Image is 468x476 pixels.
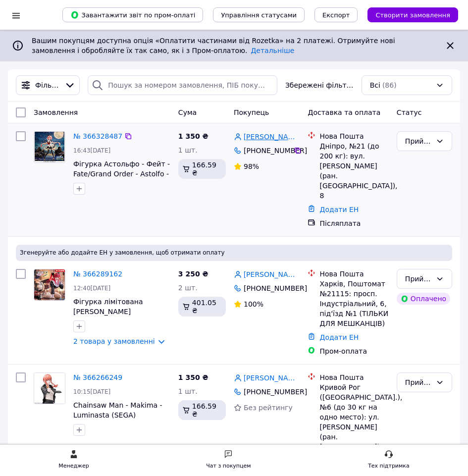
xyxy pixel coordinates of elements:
span: Доставка та оплата [308,108,380,116]
img: Фото товару [34,269,65,300]
span: Збережені фільтри: [285,80,354,90]
button: Створити замовлення [367,7,458,22]
button: Управління статусами [213,7,305,22]
a: Додати ЕН [319,206,359,213]
span: Фільтри [35,80,60,90]
a: Фігурка Астольфо - Фейт - Fate/Grand Order - Astolfo - Figurizm Alpha - Saber [73,160,170,188]
div: 166.59 ₴ [178,159,226,179]
span: Покупець [234,108,269,116]
a: Фото товару [34,269,65,301]
div: 166.59 ₴ [178,400,226,420]
input: Пошук за номером замовлення, ПІБ покупця, номером телефону, Email, номером накладної [88,75,277,95]
div: Кривой Рог ([GEOGRAPHIC_DATA].), №6 (до 30 кг на одно место): ул. [PERSON_NAME] (ран. [PERSON_NAM... [319,382,388,462]
span: Управління статусами [221,11,297,19]
div: Чат з покупцем [206,461,251,471]
span: 1 шт. [178,146,198,154]
div: Прийнято [405,273,432,284]
div: Оплачено [397,293,450,305]
span: (86) [382,81,397,89]
div: [PHONE_NUMBER] [242,144,294,158]
div: Харків, Поштомат №21115: просп. Індустріальний, 6, під'їзд №1 (ТІЛЬКИ ДЛЯ МЕШКАНЦІВ) [319,279,388,328]
a: № 366328487 [73,132,122,140]
span: Експорт [322,11,350,19]
a: Додати ЕН [319,333,359,341]
button: Експорт [314,7,358,22]
span: Статус [397,108,422,116]
span: Створити замовлення [375,11,450,19]
div: Нова Пошта [319,372,388,382]
div: Нова Пошта [319,131,388,141]
span: 100% [244,300,263,308]
span: Cума [178,108,197,116]
span: 3 250 ₴ [178,270,208,278]
span: 16:43[DATE] [73,147,110,154]
span: 98% [244,162,259,170]
span: 12:40[DATE] [73,285,110,292]
a: Фото товару [34,372,65,404]
a: [PERSON_NAME] [244,132,300,142]
img: Фото товару [35,132,64,162]
a: Фото товару [34,131,65,163]
a: № 366266249 [73,373,122,381]
div: Тех підтримка [368,461,410,471]
a: [PERSON_NAME] [244,269,300,279]
div: Пром-оплата [319,346,388,356]
button: Завантажити звіт по пром-оплаті [62,7,203,22]
div: Дніпро, №21 (до 200 кг): вул. [PERSON_NAME] (ран. [GEOGRAPHIC_DATA]), 8 [319,141,388,201]
div: Нова Пошта [319,269,388,279]
span: 1 шт. [178,387,198,395]
span: 2 шт. [178,284,198,292]
span: 1 350 ₴ [178,132,208,140]
a: [PERSON_NAME] [244,373,300,383]
a: Фігурка лімітована [PERSON_NAME] порцелянова лялечка закохалася -[PERSON_NAME] - Desktop Cute - [... [73,298,166,365]
span: Без рейтингу [244,404,293,412]
a: 2 товара у замовленні [73,337,155,345]
a: Детальніше [251,47,294,54]
div: [PHONE_NUMBER] [242,281,294,295]
div: [PHONE_NUMBER] [242,385,294,399]
div: Прийнято [405,136,432,147]
a: Chainsaw Man - Makima - Luminasta (SEGA) [73,401,162,419]
span: Замовлення [34,108,78,116]
a: Створити замовлення [358,10,458,18]
span: Всі [370,80,380,90]
div: 401.05 ₴ [178,297,226,317]
span: Вашим покупцям доступна опція «Оплатити частинами від Rozetka» на 2 платежі. Отримуйте нові замов... [32,37,395,54]
span: 1 350 ₴ [178,373,208,381]
div: Прийнято [405,377,432,388]
img: Фото товару [34,373,65,404]
div: Менеджер [58,461,89,471]
span: Згенеруйте або додайте ЕН у замовлення, щоб отримати оплату [20,249,448,257]
span: Завантажити звіт по пром-оплаті [70,10,195,19]
a: № 366289162 [73,270,122,278]
div: Післяплата [319,218,388,228]
span: 10:15[DATE] [73,388,110,395]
